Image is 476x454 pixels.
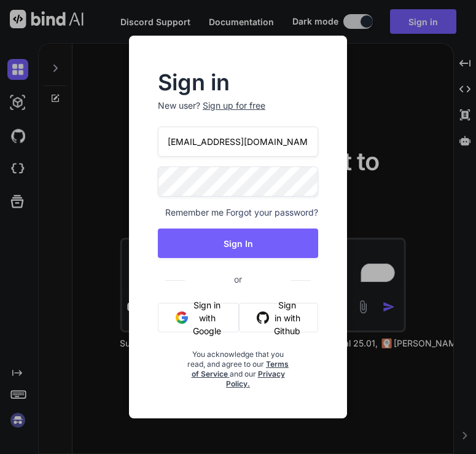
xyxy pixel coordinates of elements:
div: You acknowledge that you read, and agree to our and our [185,342,292,389]
span: Forgot your password? [226,206,318,219]
div: Sign up for free [203,100,265,112]
button: Sign in with Github [239,303,318,332]
a: Privacy Policy. [226,369,285,388]
button: Sign in with Google [158,303,239,332]
img: google [176,311,188,324]
input: Login or Email [158,127,318,157]
a: Terms of Service [192,359,289,378]
button: Sign In [158,229,318,258]
span: or [185,264,291,294]
span: Remember me [158,206,224,219]
img: github [257,311,269,324]
h2: Sign in [158,72,318,92]
p: New user? [158,100,318,127]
